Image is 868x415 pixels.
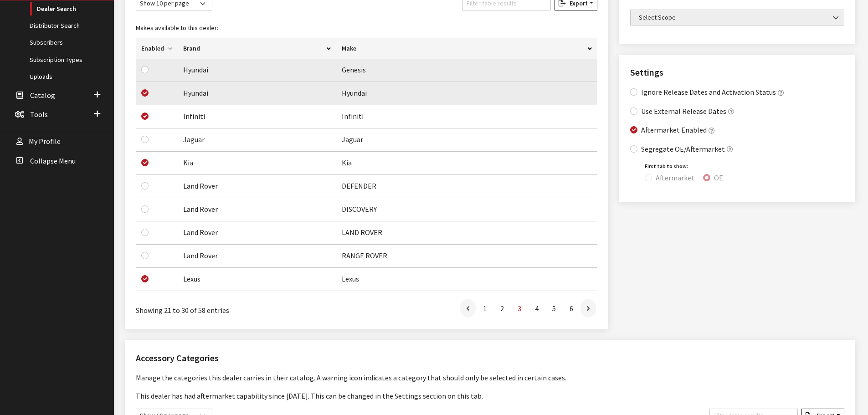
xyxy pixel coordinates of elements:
[342,88,367,97] span: Hyundai
[136,38,178,59] th: Enabled: activate to sort column ascending
[136,18,597,38] caption: Makes available to this dealer:
[141,229,149,236] input: Enable Make
[494,299,510,318] a: 2
[336,38,597,59] th: Make: activate to sort column ascending
[342,65,366,74] span: Genesis
[29,137,61,146] span: My Profile
[141,89,149,97] input: Disable Make
[630,66,844,79] h2: Settings
[178,268,336,291] td: Lexus
[714,172,723,183] label: OE
[342,228,382,237] span: LAND ROVER
[30,156,76,165] span: Collapse Menu
[141,113,149,120] input: Disable Make
[342,112,364,121] span: Infiniti
[342,135,363,144] span: Jaguar
[178,175,336,198] td: Land Rover
[342,205,377,214] span: DISCOVERY
[178,128,336,152] td: Jaguar
[342,158,352,167] span: Kia
[178,221,336,245] td: Land Rover
[136,351,844,365] h2: Accessory Categories
[141,252,149,259] input: Enable Make
[136,390,844,401] p: This dealer has had aftermarket capability since [DATE]. This can be changed in the Settings sect...
[342,251,387,260] span: RANGE ROVER
[641,143,725,154] label: Segregate OE/Aftermarket
[342,181,376,190] span: DEFENDER
[656,172,694,183] label: Aftermarket
[141,275,149,282] input: Disable Make
[178,38,336,59] th: Brand: activate to sort column descending
[563,299,580,318] a: 6
[141,205,149,213] input: Enable Make
[178,105,336,128] td: Infiniti
[342,274,359,283] span: Lexus
[141,182,149,190] input: Enable Make
[178,198,336,221] td: Land Rover
[136,298,322,316] div: Showing 21 to 30 of 58 entries
[641,124,707,135] label: Aftermarket Enabled
[636,13,838,22] span: Select Scope
[30,110,48,119] span: Tools
[178,59,336,82] td: Hyundai
[141,136,149,143] input: Enable Make
[178,245,336,268] td: Land Rover
[546,299,562,318] a: 5
[641,87,776,97] label: Ignore Release Dates and Activation Status
[477,299,493,318] a: 1
[141,66,149,73] input: Enable Make
[645,162,844,170] legend: First tab to show:
[30,91,55,100] span: Catalog
[141,159,149,166] input: Disable Make
[136,372,844,383] p: Manage the categories this dealer carries in their catalog. A warning icon indicates a category t...
[178,152,336,175] td: Kia
[630,10,844,26] span: Select Scope
[529,299,545,318] a: 4
[178,82,336,105] td: Hyundai
[511,299,528,318] a: 3
[641,106,726,117] label: Use External Release Dates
